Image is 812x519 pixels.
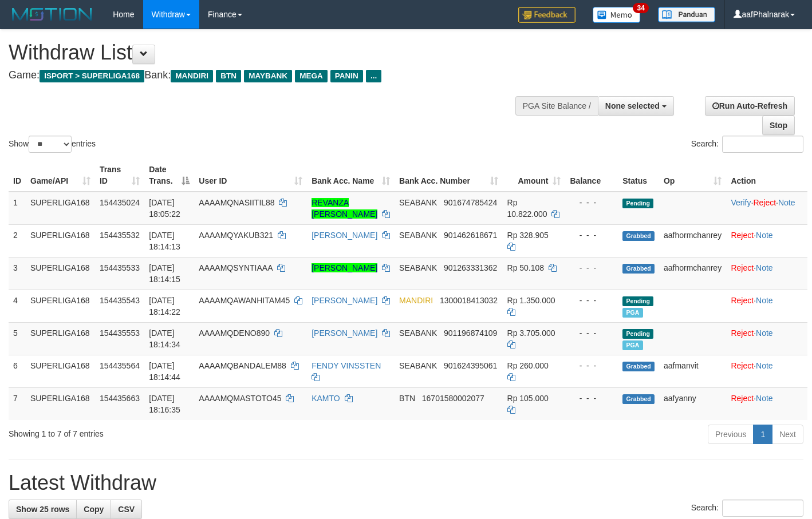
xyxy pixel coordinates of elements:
span: Rp 3.705.000 [507,328,555,338]
span: None selected [605,101,660,110]
td: SUPERLIGA168 [26,192,95,225]
a: Note [756,263,773,272]
td: SUPERLIGA168 [26,257,95,290]
td: 2 [9,224,26,257]
span: 154435553 [100,328,140,338]
div: - - - [570,393,613,404]
img: panduan.png [658,7,715,22]
span: [DATE] 18:16:35 [149,394,180,414]
span: Show 25 rows [16,505,69,514]
span: BTN [399,394,415,403]
span: Rp 105.000 [507,394,549,403]
span: Rp 10.822.000 [507,198,547,219]
td: · · [726,192,807,225]
span: Copy 901674785424 to clipboard [444,198,497,207]
th: Bank Acc. Number: activate to sort column ascending [395,159,502,192]
span: Copy 901196874109 to clipboard [444,328,497,338]
span: Copy 901263331362 to clipboard [444,263,497,272]
span: Grabbed [622,394,655,404]
img: Feedback.jpg [518,7,576,23]
span: [DATE] 18:14:15 [149,263,180,284]
a: CSV [111,500,142,519]
span: ... [366,70,381,82]
span: AAAAMQMASTOTO45 [199,394,281,403]
td: SUPERLIGA168 [26,290,95,322]
td: 6 [9,355,26,387]
span: Marked by aafsoumeymey [622,308,642,318]
span: Copy 901462618671 to clipboard [444,231,497,240]
td: · [726,355,807,387]
th: Balance [565,159,618,192]
a: Note [778,198,795,207]
a: Reject [731,263,754,272]
td: SUPERLIGA168 [26,224,95,257]
span: MANDIRI [399,296,433,305]
a: Reject [731,296,754,305]
td: · [726,257,807,290]
h1: Withdraw List [9,41,530,64]
label: Search: [691,500,803,517]
span: SEABANK [399,361,437,370]
td: aafyanny [659,387,726,420]
span: CSV [118,505,135,514]
span: AAAAMQDENO890 [199,328,270,338]
a: Show 25 rows [9,500,77,519]
a: Previous [708,425,754,444]
td: SUPERLIGA168 [26,387,95,420]
span: [DATE] 18:05:22 [149,198,180,219]
div: - - - [570,327,613,339]
td: · [726,290,807,322]
span: Rp 50.108 [507,263,545,272]
a: [PERSON_NAME] [312,296,377,305]
td: 1 [9,192,26,225]
a: Note [756,361,773,370]
span: 154435564 [100,361,140,370]
span: SEABANK [399,328,437,338]
th: Date Trans.: activate to sort column descending [144,159,194,192]
span: Grabbed [622,362,655,371]
h1: Latest Withdraw [9,472,803,494]
td: 7 [9,387,26,420]
td: 4 [9,290,26,322]
span: AAAAMQYAKUB321 [199,231,273,240]
span: Rp 1.350.000 [507,296,555,305]
a: Reject [731,328,754,338]
span: 154435532 [100,231,140,240]
span: AAAAMQSYNTIAAA [199,263,272,272]
td: 5 [9,322,26,355]
a: Stop [762,116,795,135]
span: MANDIRI [171,70,213,82]
span: Marked by aafsengchandara [622,340,642,350]
a: Note [756,328,773,338]
span: Rp 260.000 [507,361,549,370]
a: Note [756,296,773,305]
img: MOTION_logo.png [9,6,96,23]
td: aafhormchanrey [659,257,726,290]
a: 1 [753,425,772,444]
span: 154435543 [100,296,140,305]
span: Grabbed [622,231,655,241]
span: 34 [633,3,648,13]
th: Status [618,159,659,192]
span: [DATE] 18:14:22 [149,296,180,316]
a: Reject [731,361,754,370]
td: · [726,387,807,420]
span: Rp 328.905 [507,231,549,240]
td: 3 [9,257,26,290]
a: [PERSON_NAME] [312,231,377,240]
div: PGA Site Balance / [515,96,598,116]
span: Copy 16701580002077 to clipboard [422,394,484,403]
a: Verify [731,198,751,207]
span: Grabbed [622,264,655,274]
span: BTN [216,70,241,82]
span: AAAAMQBANDALEM88 [199,361,286,370]
span: SEABANK [399,263,437,272]
label: Show entries [9,136,96,153]
span: Copy 1300018413032 to clipboard [440,296,498,305]
select: Showentries [29,136,72,153]
span: [DATE] 18:14:34 [149,328,180,349]
a: Reject [753,198,776,207]
span: MEGA [295,70,328,82]
span: MAYBANK [244,70,292,82]
span: AAAAMQAWANHITAM45 [199,296,290,305]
